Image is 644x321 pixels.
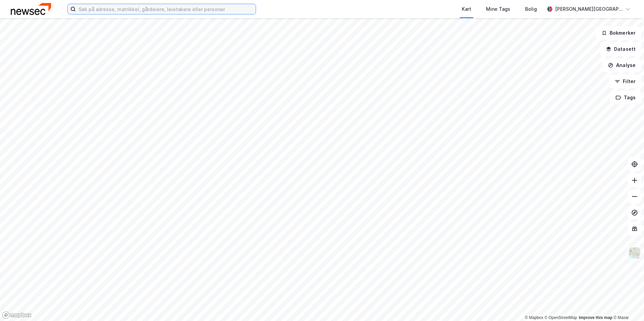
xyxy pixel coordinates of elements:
[610,289,644,321] iframe: Chat Widget
[11,3,51,15] img: newsec-logo.f6e21ccffca1b3a03d2d.png
[545,315,577,320] a: OpenStreetMap
[602,59,641,72] button: Analyse
[525,5,537,13] div: Bolig
[462,5,471,13] div: Kart
[610,289,644,321] div: Kontrollprogram for chat
[486,5,510,13] div: Mine Tags
[555,5,622,13] div: [PERSON_NAME][GEOGRAPHIC_DATA]
[600,42,641,56] button: Datasett
[596,26,641,40] button: Bokmerker
[610,91,641,104] button: Tags
[2,311,32,319] a: Mapbox homepage
[579,315,612,320] a: Improve this map
[628,247,641,259] img: Z
[525,315,543,320] a: Mapbox
[76,4,256,14] input: Søk på adresse, matrikkel, gårdeiere, leietakere eller personer
[609,75,641,88] button: Filter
